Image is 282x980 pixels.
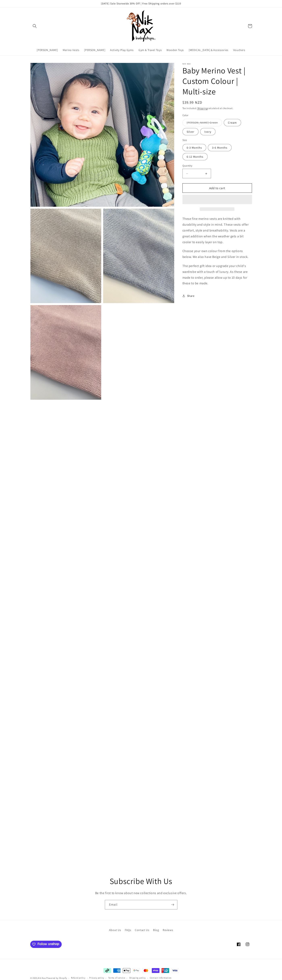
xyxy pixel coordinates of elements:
[108,46,136,54] a: Activity Play Gyms
[46,977,67,979] a: Powered by Shopify
[163,927,173,934] a: Reviews
[30,63,174,400] media-gallery: Gallery Viewer
[182,164,252,168] label: Quantity
[182,153,208,160] label: 6-12 Months
[197,107,208,110] a: Shipping
[200,128,215,135] label: Ivory
[18,876,264,886] h2: Subscribe With Us
[168,900,177,909] button: Subscribe
[30,22,39,30] summary: Search
[89,976,104,980] a: Privacy policy
[63,48,79,52] span: Merino Vests
[109,928,121,934] a: About Us
[38,977,46,979] a: Nik Nax
[34,46,60,54] a: [PERSON_NAME]
[125,10,157,42] img: Nik Nax
[186,46,231,54] a: [MEDICAL_DATA] & Accessories
[84,48,105,52] span: [PERSON_NAME]
[138,48,162,52] span: Gym & Travel Toys
[233,48,245,52] span: Vouchers
[136,46,164,54] a: Gym & Travel Toys
[182,183,252,193] button: Add to cart
[182,106,252,110] div: Tax included. calculated at checkout.
[182,63,252,65] p: Nik Nax
[182,100,202,105] span: $39.99 NZD
[182,128,199,135] label: Silver
[231,46,248,54] a: Vouchers
[135,927,149,934] a: Contact Us
[101,2,181,5] span: [DATE] Sale Storewide 30% Off | Free Shipping orders over $110
[182,248,252,260] p: Choose your own colour from the options below. We also have Beige and Silver in stock.
[182,216,252,245] p: These fine merino vests are knitted with durability and style in mind. These vests offer comfort,...
[110,48,134,52] span: Activity Play Gyms
[166,48,184,52] span: Wooden Toys
[153,927,159,934] a: Blog
[30,977,46,979] small: © 2025,
[182,138,187,142] legend: Size
[150,976,172,980] a: Contact information
[37,48,58,52] span: [PERSON_NAME]
[208,144,232,151] label: 3-6 Months
[60,46,82,54] a: Merino Vests
[182,291,195,300] summary: Share
[82,46,108,54] a: [PERSON_NAME]
[108,976,125,980] a: Terms of service
[164,46,186,54] a: Wooden Toys
[123,8,159,44] a: Nik Nax
[182,119,222,126] label: [PERSON_NAME] Green
[182,263,252,286] p: The perfect gift idea or upgrade your child's wardrobe with a touch of luxury. As these are made ...
[71,976,85,980] a: Refund policy
[129,976,146,980] a: Shipping policy
[71,890,212,896] p: Be the first to know about new collections and exclusive offers.
[182,65,252,97] h1: Baby Merino Vest | Custom Colour | Multi-size
[182,113,189,117] legend: Color
[224,119,241,126] label: Cream
[125,927,131,934] a: FAQs
[189,48,228,52] span: [MEDICAL_DATA] & Accessories
[182,144,206,151] label: 0-3 Months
